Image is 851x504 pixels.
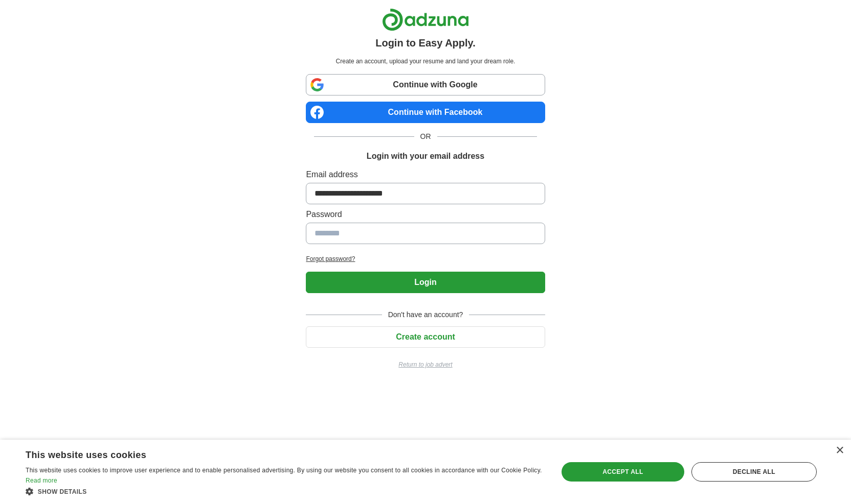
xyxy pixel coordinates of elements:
h1: Login with your email address [367,150,484,162]
div: Show details [26,486,542,496]
label: Email address [306,169,545,181]
div: This website uses cookies [26,446,517,461]
a: Forgot password? [306,254,545,263]
label: Password [306,208,545,221]
span: Don't have an account? [382,309,469,320]
div: Close [836,447,843,454]
img: Adzuna logo [382,8,469,31]
button: Login [306,272,545,293]
a: Create account [306,332,545,341]
a: Return to job advert [306,360,545,369]
a: Continue with Facebook [306,102,545,123]
div: Accept all [562,462,684,482]
span: This website uses cookies to improve user experience and to enable personalised advertising. By u... [26,467,542,474]
span: Show details [38,488,87,495]
div: Decline all [691,462,817,482]
a: Read more, opens a new window [26,477,57,484]
button: Create account [306,326,545,348]
a: Continue with Google [306,74,545,95]
p: Create an account, upload your resume and land your dream role. [308,57,543,66]
h1: Login to Easy Apply. [375,35,476,51]
span: OR [414,131,437,142]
